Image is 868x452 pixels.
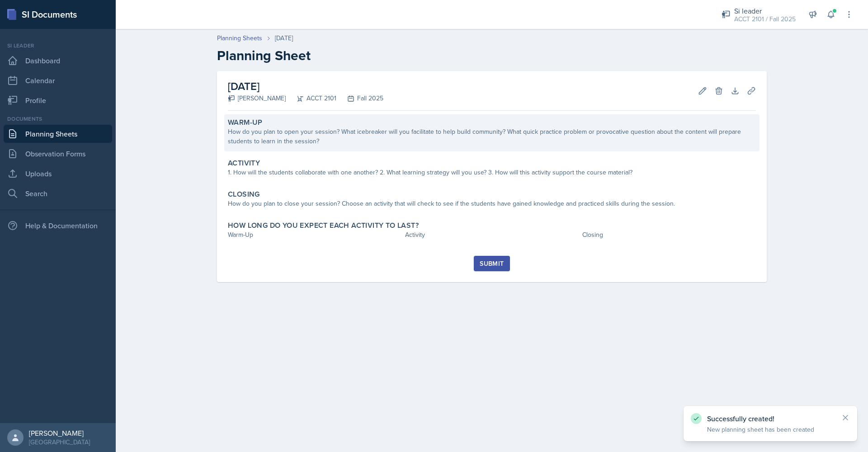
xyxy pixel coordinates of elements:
[217,47,767,64] h2: Planning Sheet
[4,217,112,235] div: Help & Documentation
[228,230,401,240] div: Warm-Up
[286,94,336,103] div: ACCT 2101
[228,168,756,177] div: 1. How will the students collaborate with one another? 2. What learning strategy will you use? 3....
[4,42,112,50] div: Si leader
[217,33,262,43] a: Planning Sheets
[275,33,293,43] div: [DATE]
[228,190,260,199] label: Closing
[228,118,263,127] label: Warm-Up
[228,159,260,168] label: Activity
[228,94,286,103] div: [PERSON_NAME]
[480,260,504,267] div: Submit
[707,425,834,434] p: New planning sheet has been created
[4,145,112,163] a: Observation Forms
[228,199,756,208] div: How do you plan to close your session? Choose an activity that will check to see if the students ...
[29,428,90,438] div: [PERSON_NAME]
[228,221,419,230] label: How long do you expect each activity to last?
[228,78,383,94] h2: [DATE]
[707,414,834,423] p: Successfully created!
[405,230,579,240] div: Activity
[4,184,112,202] a: Search
[4,125,112,143] a: Planning Sheets
[228,127,756,146] div: How do you plan to open your session? What icebreaker will you facilitate to help build community...
[582,230,756,240] div: Closing
[4,71,112,89] a: Calendar
[29,438,90,447] div: [GEOGRAPHIC_DATA]
[734,14,796,24] div: ACCT 2101 / Fall 2025
[4,91,112,109] a: Profile
[734,5,796,16] div: Si leader
[474,256,509,271] button: Submit
[4,52,112,70] a: Dashboard
[336,94,383,103] div: Fall 2025
[4,165,112,183] a: Uploads
[4,115,112,123] div: Documents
